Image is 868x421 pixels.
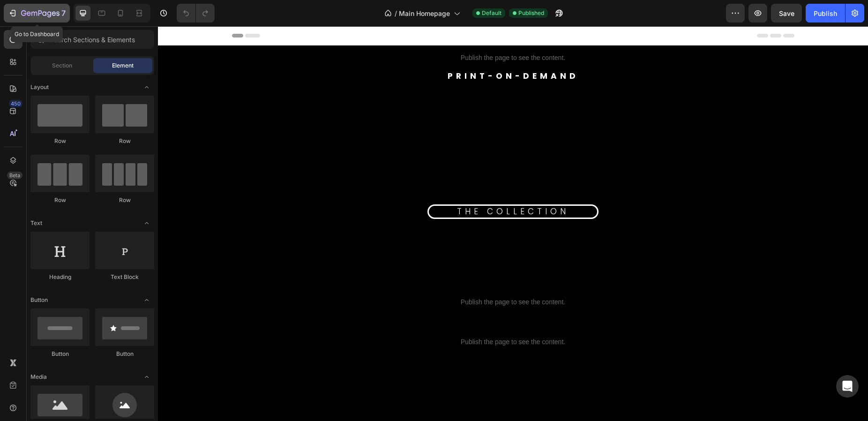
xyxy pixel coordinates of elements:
div: 450 [9,100,22,107]
span: Element [112,61,134,70]
span: Published [518,9,544,17]
div: Beta [7,172,22,179]
div: Publish [814,8,837,18]
div: Row [30,137,90,145]
div: Button [30,350,90,358]
span: Save [779,9,794,17]
div: Row [95,196,154,204]
div: Row [95,137,154,145]
div: Undo/Redo [177,4,215,23]
span: Text [30,219,42,227]
div: Button [95,350,154,358]
span: Toggle open [139,293,154,308]
span: Section [52,61,72,70]
div: Heading [30,273,90,281]
span: Main Homepage [399,8,450,18]
input: Search Sections & Elements [30,30,154,49]
span: Toggle open [139,369,154,384]
span: Default [482,9,501,17]
div: Text Block [95,273,154,281]
span: PRINT-ON-DEMAND [290,44,421,55]
span: THE COLLECTION [299,180,411,191]
span: / [395,8,397,18]
span: Media [30,373,47,381]
div: Open Intercom Messenger [836,375,859,398]
span: Toggle open [139,80,154,95]
iframe: Design area [158,26,868,421]
button: Save [771,4,802,23]
button: Publish [806,4,845,23]
div: Row [30,196,90,204]
a: THE COLLECTION [269,178,441,193]
span: Button [30,296,48,304]
span: Toggle open [139,216,154,231]
span: Layout [30,83,49,91]
button: 7 [4,4,70,23]
p: 7 [61,8,66,19]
